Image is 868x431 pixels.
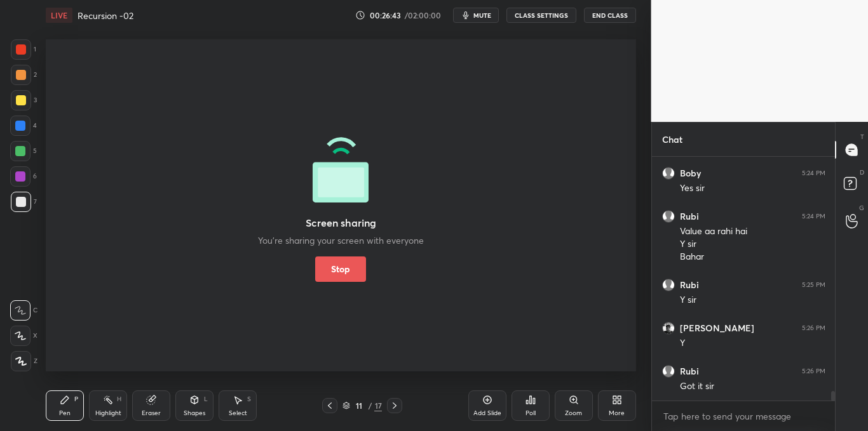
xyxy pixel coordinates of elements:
[10,300,37,321] div: C
[802,324,825,332] div: 5:26 PM
[680,337,825,350] div: Y
[802,281,825,289] div: 5:25 PM
[473,11,491,20] span: mute
[74,396,78,402] div: P
[374,400,382,411] div: 17
[184,410,205,416] div: Shapes
[11,192,37,212] div: 7
[11,39,36,60] div: 1
[453,8,499,23] button: mute
[10,141,37,161] div: 5
[860,132,864,142] p: T
[353,402,365,409] div: 11
[609,410,625,416] div: More
[11,351,37,371] div: Z
[258,234,424,246] div: You’re sharing your screen with everyone
[506,8,576,23] button: CLASS SETTINGS
[229,410,247,416] div: Select
[680,211,699,222] h6: Rubi
[680,168,701,179] h6: Boby
[662,167,675,180] img: default.png
[680,251,825,263] div: Bahar
[204,396,208,402] div: L
[680,279,699,291] h6: Rubi
[368,402,372,409] div: /
[11,65,37,85] div: 2
[117,396,121,402] div: H
[313,129,369,203] img: screenShared.a0308f9c.svg
[565,410,582,416] div: Zoom
[680,225,825,238] div: Value aa rahi hai
[142,410,161,416] div: Eraser
[859,203,864,213] p: G
[59,410,71,416] div: Pen
[10,116,37,136] div: 4
[78,10,133,22] h4: Recursion -02
[680,322,754,334] h6: [PERSON_NAME]
[802,368,825,375] div: 5:26 PM
[46,8,72,23] div: LIVE
[680,294,825,307] div: Y sir
[860,168,864,177] p: D
[680,366,699,377] h6: Rubi
[306,216,376,229] div: Screen sharing
[315,256,366,282] button: Stop
[652,157,836,401] div: grid
[680,380,825,393] div: Got it sir
[680,238,825,251] div: Y sir
[662,279,675,291] img: default.png
[680,182,825,195] div: Yes sir
[652,123,693,156] p: Chat
[584,8,636,23] button: End Class
[10,326,37,346] div: X
[473,410,501,416] div: Add Slide
[95,410,121,416] div: Highlight
[11,90,37,110] div: 3
[802,213,825,220] div: 5:24 PM
[802,169,825,177] div: 5:24 PM
[10,166,37,187] div: 6
[526,410,536,416] div: Poll
[662,365,675,378] img: default.png
[662,322,675,335] img: b55a1588e8044803b996dc616ce3f8ea.jpg
[662,210,675,223] img: default.png
[247,396,251,402] div: S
